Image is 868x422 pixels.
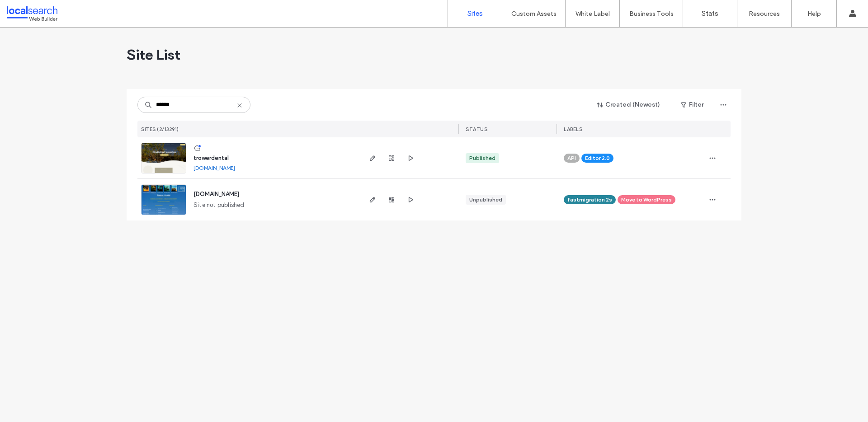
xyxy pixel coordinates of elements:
[466,126,487,132] span: STATUS
[567,196,612,204] span: fastmigration 2s
[511,10,557,18] label: Custom Assets
[469,196,502,204] div: Unpublished
[589,98,668,112] button: Created (Newest)
[467,9,483,18] label: Sites
[193,191,239,197] a: [DOMAIN_NAME]
[141,126,179,132] span: SITES (2/13291)
[585,154,610,162] span: Editor 2.0
[576,10,610,18] label: White Label
[702,9,718,18] label: Stats
[564,126,582,132] span: LABELS
[193,201,245,210] span: Site not published
[469,154,495,162] div: Published
[127,46,180,64] span: Site List
[567,154,576,162] span: API
[621,196,672,204] span: Move to WordPress
[749,10,780,18] label: Resources
[629,10,674,18] label: Business Tools
[193,164,235,171] a: [DOMAIN_NAME]
[193,155,229,161] a: trowerdental
[672,98,712,112] button: Filter
[807,10,821,18] label: Help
